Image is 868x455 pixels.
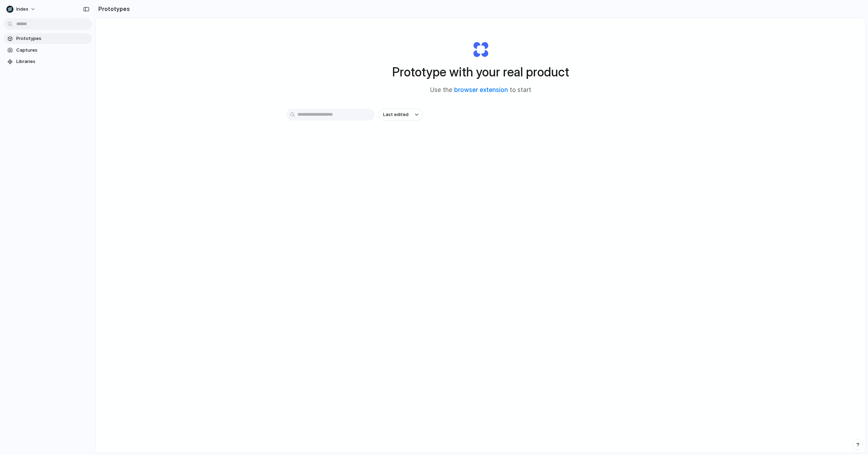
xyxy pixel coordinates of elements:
[4,4,39,15] button: Index
[383,111,409,118] span: Last edited
[4,56,92,67] a: Libraries
[379,109,423,121] button: Last edited
[16,35,89,42] span: Prototypes
[430,86,531,95] span: Use the to start
[96,5,130,13] h2: Prototypes
[454,86,508,93] a: browser extension
[392,63,569,81] h1: Prototype with your real product
[16,47,89,54] span: Captures
[4,45,92,56] a: Captures
[16,6,28,13] span: Index
[4,33,92,44] a: Prototypes
[16,58,89,65] span: Libraries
